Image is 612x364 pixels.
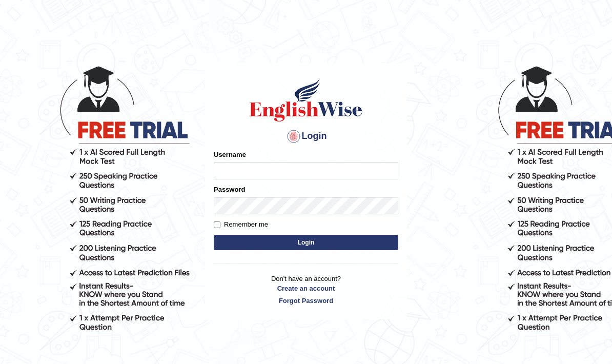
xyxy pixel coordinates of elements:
label: Password [214,185,245,194]
a: Forgot Password [214,296,398,306]
p: Don't have an account? [214,274,398,306]
label: Remember me [214,219,268,230]
input: Remember me [214,221,220,228]
img: Logo of English Wise sign in for intelligent practice with AI [248,77,364,123]
a: Create an account [214,284,398,293]
button: Login [214,235,398,250]
label: Username [214,150,246,159]
h4: Login [214,128,398,145]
